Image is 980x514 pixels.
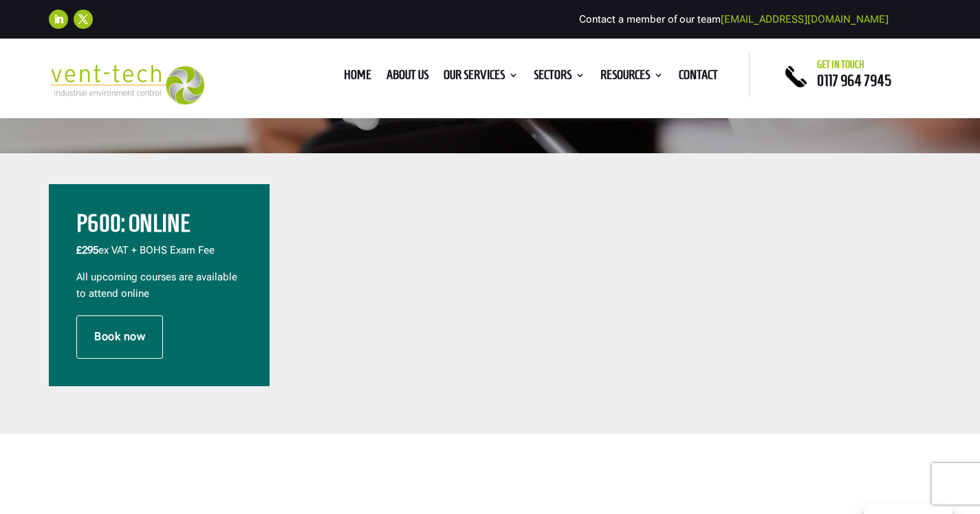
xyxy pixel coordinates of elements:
a: Resources [600,70,664,85]
p: ex VAT + BOHS Exam Fee [76,243,242,269]
a: Follow on X [74,10,93,29]
a: About us [386,70,428,85]
p: All upcoming courses are available to attend online [76,269,242,302]
img: 2023-09-27T08_35_16.549ZVENT-TECH---Clear-background [49,65,204,104]
h2: P600: Online [76,212,242,243]
span: Get in touch [817,59,864,70]
a: 0117 964 7945 [817,72,891,89]
a: [EMAIL_ADDRESS][DOMAIN_NAME] [721,13,889,25]
span: £295 [76,244,98,256]
a: Contact [679,70,718,85]
a: Sectors [534,70,585,85]
a: Home [344,70,371,85]
a: Our Services [444,70,519,85]
a: Follow on LinkedIn [49,10,68,29]
span: Contact a member of our team [579,13,889,25]
a: Book now [76,315,163,358]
